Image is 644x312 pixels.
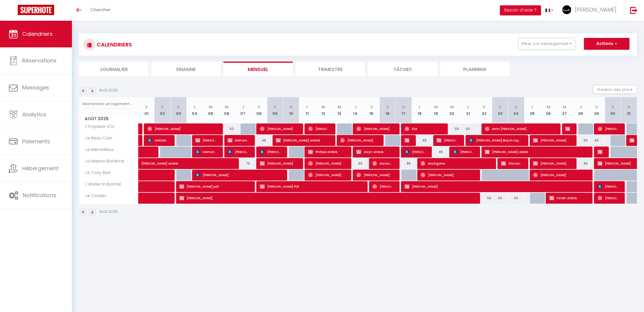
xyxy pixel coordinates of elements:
[139,158,154,169] a: [PERSON_NAME] airbnb
[338,104,341,110] abbr: M
[428,97,444,123] th: 19
[145,104,148,110] abbr: V
[154,97,170,123] th: 02
[251,97,267,123] th: 08
[99,209,118,215] p: Août 2025
[368,62,437,76] li: Tâches
[428,147,444,157] div: 65
[412,135,428,146] div: 65
[356,169,394,181] span: [PERSON_NAME]
[547,104,550,110] abbr: M
[80,147,115,153] span: Le Merveilleux
[260,146,281,157] span: [PERSON_NAME]
[22,84,49,91] span: Messages
[22,30,53,38] span: Calendriers
[299,97,315,123] th: 11
[500,5,541,15] button: Besoin d'aide ?
[235,97,251,123] th: 07
[340,135,377,146] span: [PERSON_NAME]
[235,158,251,169] div: 70
[141,155,223,166] span: [PERSON_NAME] airbnb
[308,169,345,181] span: [PERSON_NAME]
[508,193,524,204] div: 50
[533,158,570,169] span: [PERSON_NAME] airbnb
[434,104,438,110] abbr: M
[267,97,283,123] th: 09
[444,97,460,123] th: 20
[483,104,485,110] abbr: V
[485,146,586,157] span: [PERSON_NAME] aibnb
[151,62,220,76] li: Semaine
[147,135,169,146] span: EWDAM Damian Kulpa [STREET_ADDRESS], NIP 8172182267
[492,193,508,204] div: 50
[533,169,586,181] span: [PERSON_NAME]
[584,38,629,50] button: Actions
[179,192,472,204] span: [PERSON_NAME]
[179,181,249,192] span: [PERSON_NAME] pdf
[315,97,331,123] th: 12
[22,138,50,145] span: Paiements
[460,97,476,123] th: 21
[18,5,54,15] img: Super Booking
[23,192,56,199] span: Notifications
[575,6,616,13] span: [PERSON_NAME]
[80,123,116,130] span: L'impasse d'or
[170,97,186,123] th: 03
[203,97,219,123] th: 05
[421,169,474,181] span: [PERSON_NAME]
[485,123,554,134] span: Mrini [PERSON_NAME]
[290,104,293,110] abbr: D
[99,88,118,93] p: Août 2025
[147,123,217,134] span: [PERSON_NAME]
[80,158,126,165] span: La Maison Bohème
[532,104,533,110] abbr: L
[396,158,412,169] div: 85
[518,38,575,50] button: Filtrer par hébergement
[499,104,501,110] abbr: S
[356,123,394,134] span: [PERSON_NAME]
[219,97,235,123] th: 06
[80,170,112,176] span: Le Cosy Bed
[405,181,586,192] span: [PERSON_NAME]
[598,123,619,134] span: [PERSON_NAME]
[257,104,260,110] abbr: V
[405,135,410,146] span: siLVA Booking annulé
[242,104,244,110] abbr: J
[598,146,603,157] span: [PERSON_NAME]
[524,97,540,123] th: 25
[260,158,297,169] span: [PERSON_NAME]
[276,135,329,146] span: [PERSON_NAME] airbnb
[453,146,474,157] span: [PERSON_NAME]
[589,97,605,123] th: 29
[467,104,469,110] abbr: J
[556,97,572,123] th: 27
[476,193,492,204] div: 50
[621,97,637,123] th: 31
[540,97,556,123] th: 26
[630,7,637,14] img: logout
[405,123,442,134] span: Elie
[598,192,619,204] span: [PERSON_NAME]
[347,97,363,123] th: 14
[469,135,522,146] span: [PERSON_NAME] Briyid nayeli
[161,104,164,110] abbr: S
[83,99,135,109] input: Rechercher un logement...
[331,97,347,123] th: 13
[450,104,454,110] abbr: M
[195,135,217,146] span: [PERSON_NAME]
[80,193,107,199] span: Le Citadin
[460,123,476,134] div: 50
[308,123,329,134] span: [PERSON_NAME]
[274,104,276,110] abbr: S
[402,104,405,110] abbr: D
[306,104,308,110] abbr: L
[444,123,460,134] div: 50
[565,123,571,134] span: Soufiane annulé
[363,97,379,123] th: 15
[572,158,588,169] div: 65
[370,104,373,110] abbr: V
[572,97,588,123] th: 28
[90,7,111,13] span: Chercher
[611,104,614,110] abbr: S
[283,97,299,123] th: 10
